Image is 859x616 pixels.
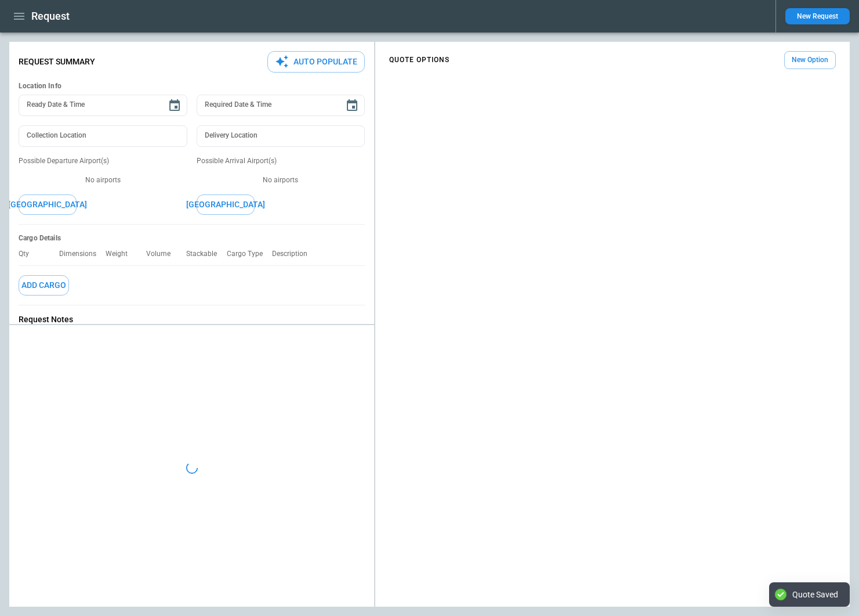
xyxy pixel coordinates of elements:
[146,250,180,258] p: Volume
[267,51,365,73] button: Auto Populate
[272,250,317,258] p: Description
[19,57,95,67] p: Request Summary
[340,94,364,117] button: Choose date
[389,57,450,63] h4: QUOTE OPTIONS
[19,250,38,258] p: Qty
[197,194,255,215] button: [GEOGRAPHIC_DATA]
[19,234,365,243] h6: Cargo Details
[197,175,365,185] p: No airports
[784,51,836,69] button: New Option
[227,250,272,258] p: Cargo Type
[785,8,850,24] button: New Request
[19,82,365,91] h6: Location Info
[792,589,838,600] div: Quote Saved
[59,250,106,258] p: Dimensions
[19,156,187,166] p: Possible Departure Airport(s)
[19,275,69,296] button: Add Cargo
[186,250,226,258] p: Stackable
[375,46,850,74] div: scrollable content
[19,175,187,185] p: No airports
[163,94,186,117] button: Choose date
[19,194,77,215] button: [GEOGRAPHIC_DATA]
[106,250,137,258] p: Weight
[19,315,365,325] p: Request Notes
[31,9,70,23] h1: Request
[197,156,365,166] p: Possible Arrival Airport(s)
